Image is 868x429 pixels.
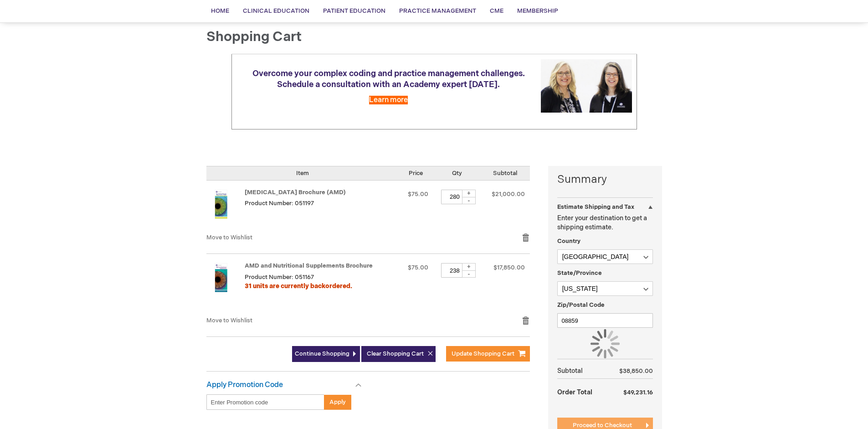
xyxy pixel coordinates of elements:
p: Enter your destination to get a shipping estimate. [557,214,653,232]
span: Qty [452,170,462,177]
span: $49,231.16 [623,389,653,396]
span: State/Province [557,269,602,277]
span: $21,000.00 [492,191,525,198]
span: Proceed to Checkout [573,422,632,429]
span: Apply [329,398,346,406]
strong: Order Total [557,384,592,400]
span: Item [296,170,309,177]
a: Move to Wishlist [206,234,252,241]
div: + [462,190,476,197]
button: Clear Shopping Cart [361,346,436,362]
span: Practice Management [399,7,476,15]
span: Zip/Postal Code [557,301,605,309]
img: Age-Related Macular Degeneration Brochure (AMD) [206,190,236,219]
span: CME [490,7,503,15]
button: Update Shopping Cart [446,346,530,362]
input: Enter Promotion code [206,394,324,410]
img: Schedule a consultation with an Academy expert today [541,59,632,113]
span: Home [211,7,229,15]
img: Loading... [591,329,620,358]
span: Price [409,170,423,177]
div: 31 units are currently backordered. [245,282,395,291]
div: - [462,197,476,204]
div: + [462,263,476,271]
span: $75.00 [408,264,428,271]
a: Age-Related Macular Degeneration Brochure (AMD) [206,190,245,224]
span: $38,850.00 [619,367,653,375]
span: $75.00 [408,191,428,198]
a: Learn more [369,96,408,104]
a: Move to Wishlist [206,317,252,324]
a: AMD and Nutritional Supplements Brochure [245,262,373,269]
span: Continue Shopping [295,350,349,357]
span: Product Number: 051197 [245,200,314,207]
div: - [462,270,476,278]
span: Shopping Cart [206,29,302,45]
span: Clear Shopping Cart [367,350,424,357]
a: AMD and Nutritional Supplements Brochure [206,263,245,307]
strong: Apply Promotion Code [206,381,283,389]
span: Update Shopping Cart [452,350,514,357]
a: [MEDICAL_DATA] Brochure (AMD) [245,189,346,196]
strong: Summary [557,172,653,187]
span: Country [557,238,580,245]
span: Membership [517,7,558,15]
span: Patient Education [323,7,385,15]
img: AMD and Nutritional Supplements Brochure [206,263,236,292]
span: Overcome your complex coding and practice management challenges. Schedule a consultation with an ... [252,69,525,89]
button: Apply [324,394,351,410]
th: Subtotal [557,364,605,379]
span: Product Number: 051167 [245,274,314,281]
strong: Estimate Shipping and Tax [557,203,634,211]
span: Clinical Education [243,7,309,15]
span: Subtotal [493,170,517,177]
input: Qty [441,190,468,204]
span: $17,850.00 [493,264,525,271]
input: Qty [441,263,468,278]
a: Continue Shopping [292,346,360,362]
